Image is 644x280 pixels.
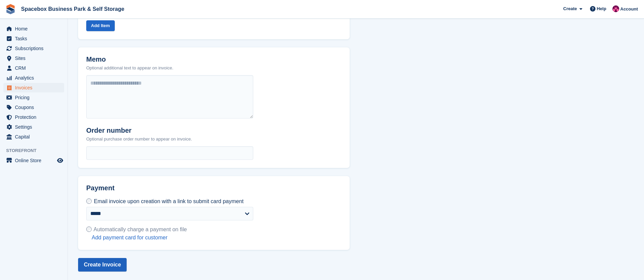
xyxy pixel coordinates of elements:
[15,132,56,142] span: Capital
[3,53,64,63] a: menu
[92,234,187,241] a: Add payment card for customer
[15,24,56,34] span: Home
[620,6,638,13] span: Account
[94,198,243,204] span: Email invoice upon creation with a link to submit card payment
[6,147,68,154] span: Storefront
[3,112,64,122] a: menu
[15,122,56,132] span: Settings
[3,24,64,34] a: menu
[15,53,56,63] span: Sites
[86,127,192,134] h2: Order number
[3,156,64,165] a: menu
[3,44,64,53] a: menu
[5,4,16,14] img: stora-icon-8386f47178a22dfd0bd8f6a31ec36ba5ce8667c1dd55bd0f319d3a0aa187defe.svg
[3,93,64,102] a: menu
[86,136,192,143] p: Optional purchase order number to appear on invoice.
[15,112,56,122] span: Protection
[86,56,173,63] h2: Memo
[15,73,56,83] span: Analytics
[15,63,56,73] span: CRM
[3,63,64,73] a: menu
[78,258,127,272] button: Create Invoice
[86,20,115,31] button: Add Item
[597,5,606,12] span: Help
[86,65,173,71] p: Optional additional text to appear on invoice.
[612,5,619,12] img: Avishka Chauhan
[15,83,56,92] span: Invoices
[15,156,56,165] span: Online Store
[15,93,56,102] span: Pricing
[3,122,64,132] a: menu
[15,103,56,112] span: Coupons
[3,73,64,83] a: menu
[94,227,187,232] span: Automatically charge a payment on file
[15,34,56,43] span: Tasks
[563,5,577,12] span: Create
[3,83,64,92] a: menu
[3,132,64,142] a: menu
[3,34,64,43] a: menu
[86,184,253,197] h2: Payment
[15,44,56,53] span: Subscriptions
[18,3,127,15] a: Spacebox Business Park & Self Storage
[86,227,92,232] input: Automatically charge a payment on file Add payment card for customer
[56,156,64,165] a: Preview store
[86,198,92,204] input: Email invoice upon creation with a link to submit card payment
[3,103,64,112] a: menu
